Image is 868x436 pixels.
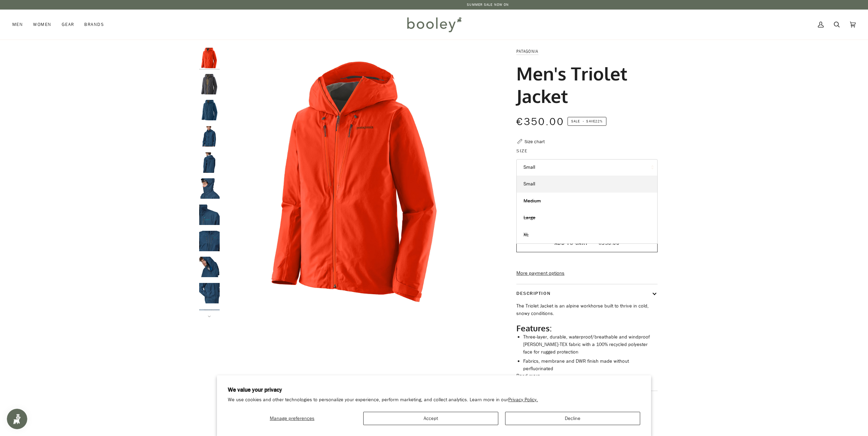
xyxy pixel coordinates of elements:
[199,126,220,147] img: Patagonia Men's Triolet Jacket Lagom Blue - Booley Galway
[28,10,56,40] a: Women
[467,2,509,7] a: SUMMER SALE NOW ON
[525,138,545,145] div: Size chart
[228,386,640,394] h2: We value your privacy
[516,302,658,317] p: The Triolet Jacket is an alpine workhorse built to thrive in cold, snowy conditions.
[12,10,28,40] a: Men
[516,62,652,107] h1: Men's Triolet Jacket
[7,409,27,429] iframe: Button to open loyalty program pop-up
[517,176,657,193] a: Small
[517,193,657,210] a: Medium
[524,231,529,238] span: XL
[524,214,535,221] span: Large
[199,74,220,94] img: Patagonia Men's Triolet Jacket Smolder Blue - Booley Galway
[228,412,356,425] button: Manage preferences
[505,412,640,425] button: Decline
[199,48,220,68] img: Patagonia Men's Triolet Jacket Pollinator Orange - Booley Galway
[516,115,564,129] span: €350.00
[516,48,538,54] a: Patagonia
[524,181,535,187] span: Small
[568,117,606,126] span: Save
[199,178,220,199] img: Patagonia Men's Triolet Jacket Lagom Blue - Booley Galway
[228,397,640,403] p: We use cookies and other technologies to personalize your experience, perform marketing, and coll...
[595,119,603,124] span: 22%
[523,358,658,372] li: Fabrics, membrane and DWR finish made without perfluorinated
[199,231,220,251] img: Patagonia Men's Triolet Jacket Lagom Blue - Booley Galway
[62,21,74,28] span: Gear
[581,119,586,124] em: •
[523,333,658,356] li: Three-layer, durable, waterproof/breathable and windproof [PERSON_NAME]-TEX fabric with a 100% re...
[404,15,464,34] img: Booley
[223,48,493,317] div: Patagonia Men's Triolet Jacket Pollinator Orange - Booley Galway
[33,21,51,28] span: Women
[516,270,658,277] a: More payment options
[84,21,104,28] span: Brands
[516,323,658,333] h2: Features:
[223,48,493,317] img: Patagonia Men&#39;s Triolet Jacket Pollinator Orange - Booley Galway
[524,198,541,204] span: Medium
[199,205,220,225] img: Patagonia Men's Triolet Jacket Lagom Blue - Booley Galway
[199,283,220,303] img: Patagonia Men's Triolet Jacket Lagom Blue - Booley Galway
[571,119,580,124] span: Sale
[270,415,314,422] span: Manage preferences
[516,147,528,154] span: Size
[79,10,109,40] a: Brands
[508,396,538,403] a: Privacy Policy.
[57,10,79,40] a: Gear
[199,257,220,277] img: Patagonia Men's Triolet Jacket Lagom Blue - Booley Galway
[516,159,658,176] button: Small
[199,100,220,120] img: Patagonia Men's Triolet Jacket Lagom Blue - Booley Galway
[199,152,220,173] img: Patagonia Men's Triolet Jacket Lagom Blue - Booley Galway
[516,284,658,302] button: Description
[517,209,657,226] a: Large
[516,372,540,380] button: Read more
[12,21,23,28] span: Men
[363,412,498,425] button: Accept
[517,226,657,243] a: XL
[590,240,597,246] span: •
